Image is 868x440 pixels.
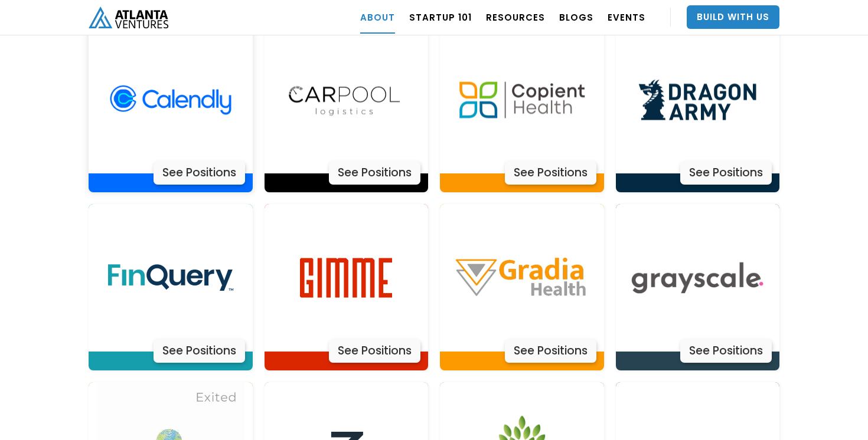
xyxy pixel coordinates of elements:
div: See Positions [680,161,772,185]
a: Actively LearnSee Positions [616,204,780,370]
a: Actively LearnSee Positions [440,27,604,193]
a: Actively LearnSee Positions [265,204,429,370]
img: Actively Learn [624,27,771,174]
div: See Positions [505,161,596,185]
a: Build With Us [687,5,779,29]
img: Actively Learn [272,27,420,174]
a: RESOURCES [486,1,545,34]
div: See Positions [329,161,420,185]
img: Actively Learn [448,27,596,174]
a: Startup 101 [409,1,472,34]
div: See Positions [154,339,245,363]
img: Actively Learn [97,27,244,174]
div: See Positions [505,339,596,363]
a: Actively LearnSee Positions [616,27,780,193]
a: EVENTS [608,1,645,34]
img: Actively Learn [624,204,771,352]
a: Actively LearnSee Positions [89,204,253,370]
a: ABOUT [360,1,395,34]
img: Actively Learn [448,204,596,352]
img: Actively Learn [97,204,244,352]
a: Actively LearnSee Positions [265,27,429,193]
div: See Positions [680,339,772,363]
a: BLOGS [559,1,593,34]
img: Actively Learn [272,204,420,352]
div: See Positions [154,161,245,185]
a: Actively LearnSee Positions [440,204,604,370]
a: Actively LearnSee Positions [89,27,253,193]
div: See Positions [329,339,420,363]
